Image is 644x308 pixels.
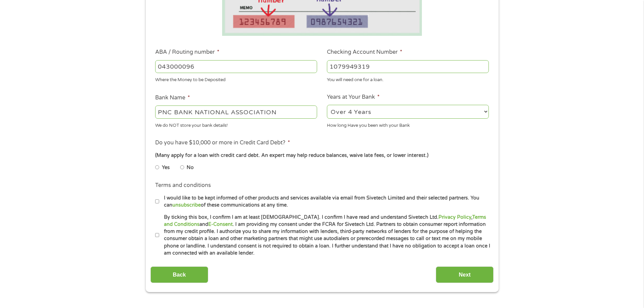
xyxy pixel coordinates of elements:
label: ABA / Routing number [155,49,219,56]
input: Next [436,266,494,283]
div: (Many apply for a loan with credit card debt. An expert may help reduce balances, waive late fees... [155,152,488,159]
label: Years at Your Bank [327,94,380,101]
div: We do NOT store your bank details! [155,120,317,129]
label: Checking Account Number [327,49,402,56]
label: By ticking this box, I confirm I am at least [DEMOGRAPHIC_DATA]. I confirm I have read and unders... [159,214,491,257]
div: You will need one for a loan. [327,74,489,84]
label: Bank Name [155,94,190,101]
label: Do you have $10,000 or more in Credit Card Debt? [155,139,290,146]
input: Back [150,266,208,283]
input: 345634636 [327,60,489,73]
a: unsubscribe [172,202,201,208]
label: I would like to be kept informed of other products and services available via email from Sivetech... [159,194,491,209]
div: How long Have you been with your Bank [327,120,489,129]
div: Where the Money to be Deposited [155,74,317,84]
a: Privacy Policy [438,214,471,220]
label: Terms and conditions [155,182,211,189]
a: Terms and Conditions [164,214,486,227]
a: E-Consent [208,221,233,227]
label: Yes [162,164,170,171]
label: No [187,164,194,171]
input: 263177916 [155,60,317,73]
